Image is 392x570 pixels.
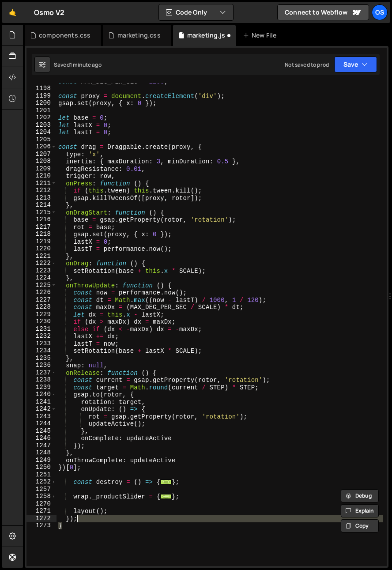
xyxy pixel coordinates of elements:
div: 1257 [26,486,57,493]
div: Not saved to prod [285,61,329,68]
button: Copy [341,519,379,532]
div: 1206 [26,143,57,151]
button: Debug [341,489,379,502]
div: 1219 [26,238,57,245]
div: 1229 [26,311,57,318]
button: Code Only [159,4,233,20]
div: 1210 [26,172,57,180]
div: 1203 [26,121,57,129]
div: 1239 [26,384,57,391]
div: 1230 [26,318,57,325]
button: Save [334,57,377,72]
div: 1231 [26,325,57,333]
div: 1218 [26,230,57,238]
div: 1215 [26,209,57,216]
div: 1216 [26,216,57,223]
div: 1258 [26,493,57,500]
a: Connect to Webflow [277,4,369,20]
div: 1200 [26,99,57,107]
div: 1198 [26,85,57,92]
div: 1201 [26,107,57,114]
div: 1 minute ago [70,61,102,68]
div: 1211 [26,180,57,187]
div: 1272 [26,515,57,522]
div: 1241 [26,398,57,406]
div: 1225 [26,282,57,289]
div: 1204 [26,128,57,136]
div: 1220 [26,245,57,253]
div: 1213 [26,194,57,202]
div: 1252 [26,478,57,486]
span: ... [160,494,172,499]
div: 1217 [26,223,57,231]
div: 1208 [26,158,57,165]
div: 1242 [26,405,57,413]
div: 1227 [26,296,57,304]
div: 1245 [26,427,57,435]
div: components.css [39,31,90,40]
div: 1226 [26,289,57,296]
div: 1228 [26,303,57,311]
div: 1244 [26,420,57,427]
div: 1250 [26,464,57,471]
div: Saved [54,61,102,68]
div: 1273 [26,522,57,529]
div: 1233 [26,340,57,347]
div: 1212 [26,187,57,194]
div: 1209 [26,165,57,173]
div: 1235 [26,355,57,362]
div: 1243 [26,413,57,420]
div: 1247 [26,442,57,449]
div: 1240 [26,391,57,398]
a: Os [372,4,388,20]
div: 1224 [26,274,57,282]
div: 1222 [26,260,57,267]
div: 1271 [26,507,57,515]
div: 1236 [26,362,57,369]
button: Explain [341,504,379,517]
div: 1202 [26,114,57,121]
div: 1237 [26,369,57,377]
div: 1251 [26,471,57,479]
div: 1207 [26,151,57,158]
div: 1246 [26,434,57,442]
div: 1270 [26,500,57,508]
div: New File [243,31,280,40]
div: 1221 [26,253,57,260]
div: 1248 [26,449,57,457]
div: 1232 [26,332,57,340]
div: 1234 [26,347,57,355]
div: marketing.css [117,31,161,40]
div: 1249 [26,457,57,464]
div: 1199 [26,92,57,100]
span: ... [160,479,172,484]
div: 1223 [26,267,57,275]
div: 1214 [26,201,57,209]
div: 1238 [26,376,57,384]
div: 1205 [26,136,57,143]
div: Osmo V2 [34,7,64,18]
div: marketing.js [187,31,225,40]
a: 🤙 [2,2,23,23]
